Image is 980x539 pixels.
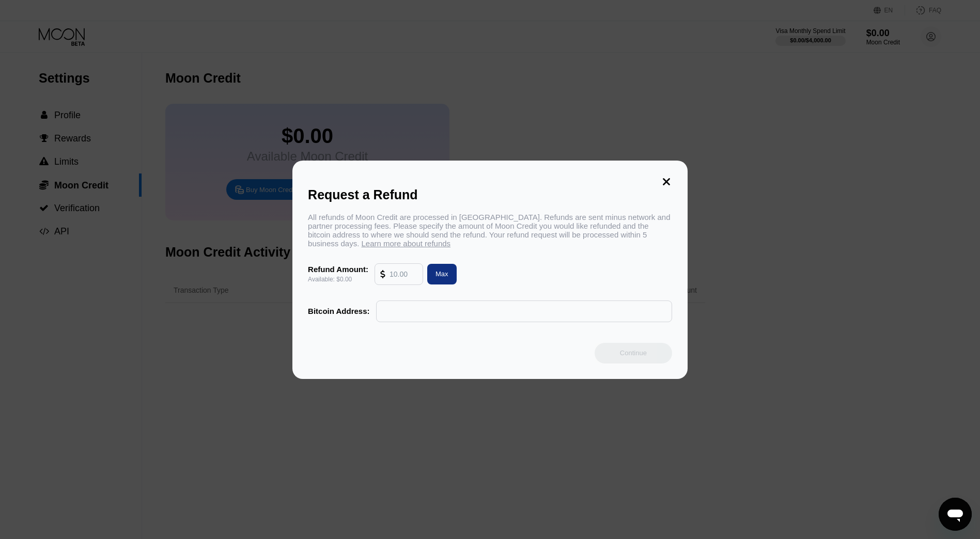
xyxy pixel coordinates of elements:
[308,307,369,315] div: Bitcoin Address:
[308,187,672,202] div: Request a Refund
[308,276,368,283] div: Available: $0.00
[939,498,972,531] iframe: Gumb za odpiranje okna za sporočila
[362,239,451,248] span: Learn more about refunds
[308,213,672,248] div: All refunds of Moon Credit are processed in [GEOGRAPHIC_DATA]. Refunds are sent minus network and...
[390,264,417,284] input: 10.00
[435,269,448,278] div: Max
[308,265,368,274] div: Refund Amount:
[423,264,457,284] div: Max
